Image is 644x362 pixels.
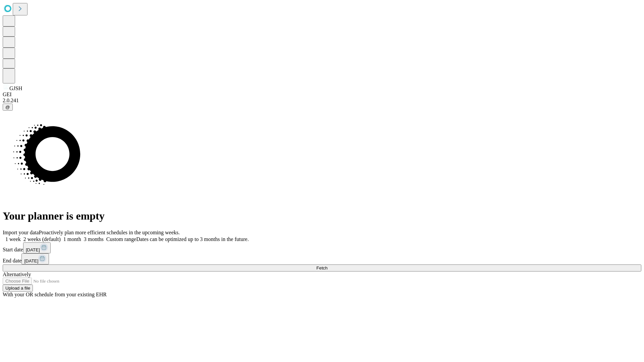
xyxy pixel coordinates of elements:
div: GEI [3,92,641,98]
button: [DATE] [23,242,51,253]
span: Proactively plan more efficient schedules in the upcoming weeks. [39,230,180,235]
span: Custom range [106,236,136,242]
span: Import your data [3,230,39,235]
div: 2.0.241 [3,98,641,104]
button: [DATE] [21,253,49,264]
span: 2 weeks (default) [23,236,61,242]
span: Dates can be optimized up to 3 months in the future. [136,236,249,242]
span: GJSH [9,85,22,91]
button: Fetch [3,264,641,271]
div: Start date [3,242,641,253]
span: [DATE] [26,247,40,252]
span: With your OR schedule from your existing EHR [3,292,107,297]
div: End date [3,253,641,264]
span: 1 month [63,236,81,242]
span: [DATE] [24,258,38,263]
button: Upload a file [3,285,33,292]
h1: Your planner is empty [3,210,641,222]
span: Fetch [316,265,327,270]
span: 1 week [5,236,21,242]
span: @ [5,105,10,110]
span: Alternatively [3,271,31,277]
button: @ [3,104,13,111]
span: 3 months [84,236,104,242]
